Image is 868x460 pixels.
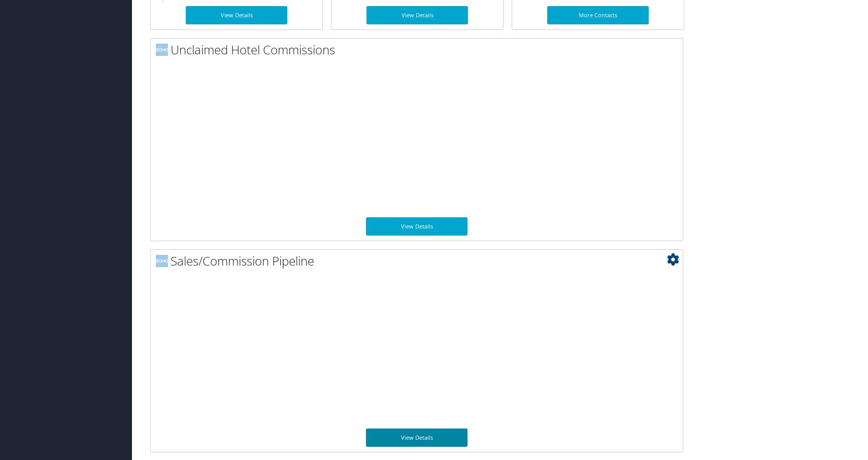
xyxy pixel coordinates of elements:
a: View Details [186,6,287,24]
a: View Details [366,6,468,24]
h2: Unclaimed Hotel Commissions [156,41,683,58]
h2: Sales/Commission Pipeline [156,252,683,270]
img: domo-logo.png [156,255,168,267]
img: domo-logo.png [156,44,168,56]
a: View Details [366,217,468,236]
a: More Contacts [547,6,649,24]
a: View Details [366,429,468,447]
